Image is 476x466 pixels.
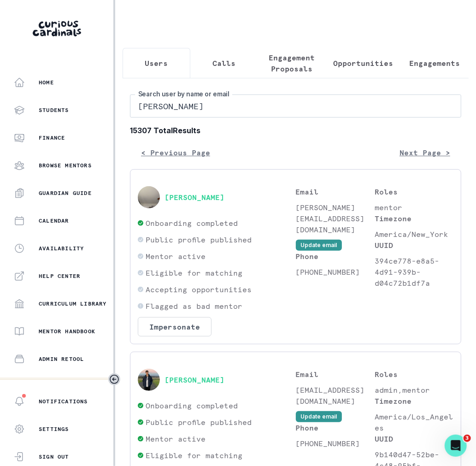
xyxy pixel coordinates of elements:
[410,58,460,69] p: Engagements
[296,384,375,407] p: [EMAIL_ADDRESS][DOMAIN_NAME]
[39,245,84,252] p: Availability
[388,143,461,162] button: Next Page >
[39,189,92,197] p: Guardian Guide
[375,213,453,224] p: Timezone
[108,373,120,385] button: Toggle sidebar
[39,217,69,224] p: Calendar
[296,411,342,422] button: Update email
[130,143,221,162] button: < Previous Page
[146,267,242,278] p: Eligible for matching
[464,435,471,442] span: 3
[296,369,375,380] p: Email
[146,450,242,461] p: Eligible for matching
[39,162,92,169] p: Browse Mentors
[296,251,375,262] p: Phone
[375,202,453,213] p: mentor
[39,398,88,405] p: Notifications
[33,21,81,36] img: Curious Cardinals Logo
[39,272,80,280] p: Help Center
[146,301,242,312] p: Flagged as bad mentor
[375,229,453,240] p: America/New_York
[39,106,69,114] p: Students
[296,186,375,197] p: Email
[165,193,224,202] button: [PERSON_NAME]
[146,284,252,295] p: Accepting opportunities
[146,417,252,428] p: Public profile published
[39,134,65,142] p: Finance
[375,240,453,251] p: UUID
[146,251,206,262] p: Mentor active
[333,58,393,69] p: Opportunities
[212,58,235,69] p: Calls
[266,52,318,74] p: Engagement Proposals
[296,422,375,433] p: Phone
[146,400,238,411] p: Onboarding completed
[39,328,95,335] p: Mentor Handbook
[375,255,453,289] p: 394ce778-e8a5-4d91-939b-d04c72b1df7a
[146,433,206,444] p: Mentor active
[375,395,453,407] p: Timezone
[296,240,342,251] button: Update email
[39,355,84,363] p: Admin Retool
[296,202,375,235] p: [PERSON_NAME][EMAIL_ADDRESS][DOMAIN_NAME]
[375,369,453,380] p: Roles
[296,438,375,449] p: [PHONE_NUMBER]
[39,300,107,307] p: Curriculum Library
[375,433,453,444] p: UUID
[130,125,461,136] b: 15307 Total Results
[445,435,467,457] iframe: Intercom live chat
[375,186,453,197] p: Roles
[39,425,69,433] p: Settings
[296,266,375,277] p: [PHONE_NUMBER]
[375,411,453,433] p: America/Los_Angeles
[146,218,238,229] p: Onboarding completed
[39,79,54,86] p: Home
[375,384,453,395] p: admin,mentor
[165,375,224,384] button: [PERSON_NAME]
[146,234,252,245] p: Public profile published
[138,317,212,336] button: Impersonate
[145,58,168,69] p: Users
[39,453,69,460] p: Sign Out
